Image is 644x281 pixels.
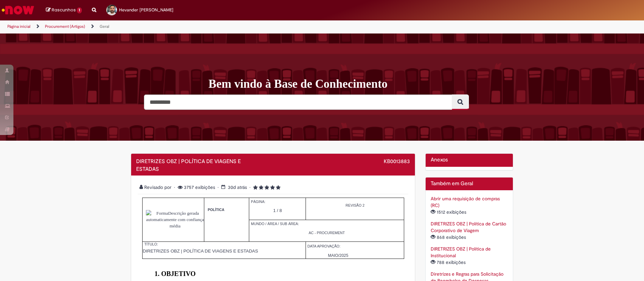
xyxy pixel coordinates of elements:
[250,184,280,190] span: 5 rating
[452,94,469,110] button: Pesquisar
[1,3,35,17] img: ServiceNow
[77,7,82,13] span: 1
[259,185,263,190] i: 2
[52,7,76,13] span: Rascunhos
[328,253,348,258] span: MAIO/2025
[431,157,508,163] h2: Anexos
[208,208,224,212] span: POLÍTICA
[46,7,82,13] a: Rascunhos
[253,184,280,190] span: Classificação média do artigo - 5.0 estrelas
[431,234,467,240] span: 868 exibições
[174,184,176,190] span: •
[100,24,109,29] a: Geral
[228,184,247,190] span: 30d atrás
[276,185,280,190] i: 5
[431,209,468,215] span: 1512 exibições
[265,185,269,190] i: 3
[143,249,258,254] span: DIRETRIZES OBZ | POLÍTICA DE VIAGENS E ESTADAS
[146,210,204,229] img: FormaDescrição gerada automaticamente com confiança média
[253,185,258,190] i: 1
[119,7,173,13] span: Hevander [PERSON_NAME]
[174,184,216,190] span: 3757 exibições
[250,184,252,190] span: •
[5,20,424,33] ul: Trilhas de página
[384,158,410,165] span: KB0013883
[251,200,265,204] span: PÁGINA:
[431,246,491,259] a: DIRETRIZES OBZ | Política de Institucional
[309,231,345,235] span: AC - PROCUREMENT
[270,185,275,190] i: 4
[45,24,85,29] a: Procurement (Artigos)
[144,94,452,110] input: Pesquisar
[308,244,340,248] span: DATA APROVAÇÃO:
[136,158,241,172] span: DIRETRIZES OBZ | POLÍTICA DE VIAGENS E ESTADAS
[218,184,220,190] span: •
[431,196,500,208] a: Abrir uma requisição de compras (RC)
[228,184,247,190] time: 29/07/2025 17:40:49
[273,208,282,213] span: 1 / 8
[209,77,518,91] h1: Bem vindo à Base de Conhecimento
[7,24,31,29] a: Página inicial
[154,270,196,277] span: 1. OBJETIVO
[431,181,508,187] h2: Também em Geral
[431,221,506,233] a: DIRETRIZES OBZ | Política de Cartão Corporativo de Viagem
[140,184,173,190] span: Revisado por
[431,259,467,265] span: 788 exibições
[144,242,158,246] span: TÍTULO:
[345,203,364,207] span: REVISÃO 2
[251,222,299,226] span: MUNDO / ÁREA / SUB ÁREA:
